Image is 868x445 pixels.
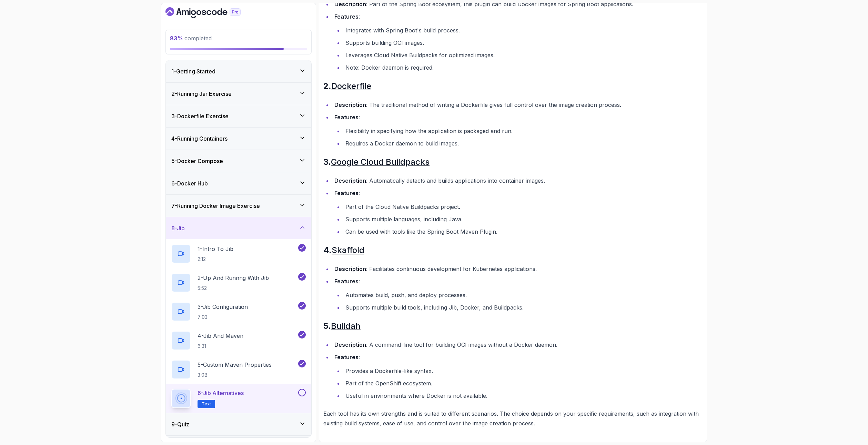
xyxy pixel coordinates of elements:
[334,278,359,285] strong: Features
[166,172,311,194] button: 6-Docker Hub
[343,366,703,376] li: Provides a Dockerfile-like syntax.
[332,100,703,110] li: : The traditional method of writing a Dockerfile gives full control over the image creation process.
[343,50,703,60] li: Leverages Cloud Native Buildpacks for optimized images.
[343,26,703,35] li: Integrates with Spring Boot's build process.
[198,343,243,350] p: 6:31
[343,378,703,388] li: Part of the OpenShift ecosystem.
[171,90,232,98] h3: 2 - Running Jar Exercise
[198,389,244,397] p: 6 - Jib Alternatives
[332,340,703,350] li: : A command-line tool for building OCI images without a Docker daemon.
[171,389,306,408] button: 6-Jib AlternativesText
[166,217,311,239] button: 8-Jib
[171,67,215,75] h3: 1 - Getting Started
[343,214,703,224] li: Supports multiple languages, including Java.
[171,360,306,379] button: 5-Custom Maven Properties3:08
[171,244,306,263] button: 1-Intro To Jib2:12
[343,38,703,48] li: Supports building OCI images.
[166,413,311,435] button: 9-Quiz
[198,372,272,378] p: 3:08
[334,114,359,121] strong: Features
[171,202,260,210] h3: 7 - Running Docker Image Exercise
[198,361,272,369] p: 5 - Custom Maven Properties
[166,128,311,150] button: 4-Running Containers
[334,101,366,108] strong: Description
[171,420,189,428] h3: 9 - Quiz
[343,303,703,312] li: Supports multiple build tools, including Jib, Docker, and Buildpacks.
[331,81,371,91] a: Dockerfile
[332,264,703,274] li: : Facilitates continuous development for Kubernetes applications.
[332,176,703,185] li: : Automatically detects and builds applications into container images.
[198,303,248,311] p: 3 - Jib Configuration
[343,126,703,136] li: Flexibility in specifying how the application is packaged and run.
[343,227,703,236] li: Can be used with tools like the Spring Boot Maven Plugin.
[170,35,212,42] span: completed
[332,352,703,401] li: :
[332,245,364,255] a: Skaffold
[198,245,233,253] p: 1 - Intro To Jib
[334,1,366,8] strong: Description
[334,265,366,272] strong: Description
[323,409,703,428] p: Each tool has its own strengths and is suited to different scenarios. The choice depends on your ...
[171,273,306,292] button: 2-Up And Runnng With Jib5:52
[165,7,256,18] a: Dashboard
[170,35,183,42] span: 83 %
[331,321,361,331] a: Buildah
[166,60,311,82] button: 1-Getting Started
[332,12,703,72] li: :
[171,112,229,120] h3: 3 - Dockerfile Exercise
[323,245,703,256] h2: 4.
[198,256,233,263] p: 2:12
[202,401,211,407] span: Text
[166,195,311,217] button: 7-Running Docker Image Exercise
[198,285,269,292] p: 5:52
[331,157,430,167] a: Google Cloud Buildpacks
[171,179,208,188] h3: 6 - Docker Hub
[323,156,703,168] h2: 3.
[334,13,359,20] strong: Features
[334,341,366,348] strong: Description
[198,332,243,340] p: 4 - Jib And Maven
[343,63,703,72] li: Note: Docker daemon is required.
[343,139,703,148] li: Requires a Docker daemon to build images.
[166,83,311,105] button: 2-Running Jar Exercise
[171,331,306,350] button: 4-Jib And Maven6:31
[343,391,703,401] li: Useful in environments where Docker is not available.
[198,274,269,282] p: 2 - Up And Runnng With Jib
[332,112,703,148] li: :
[166,150,311,172] button: 5-Docker Compose
[332,188,703,236] li: :
[334,177,366,184] strong: Description
[171,302,306,321] button: 3-Jib Configuration7:03
[343,290,703,300] li: Automates build, push, and deploy processes.
[332,276,703,312] li: :
[343,202,703,212] li: Part of the Cloud Native Buildpacks project.
[171,134,228,143] h3: 4 - Running Containers
[334,354,359,361] strong: Features
[171,157,223,165] h3: 5 - Docker Compose
[198,314,248,321] p: 7:03
[323,81,703,92] h2: 2.
[171,224,185,232] h3: 8 - Jib
[323,321,703,332] h2: 5.
[166,105,311,127] button: 3-Dockerfile Exercise
[334,190,359,196] strong: Features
